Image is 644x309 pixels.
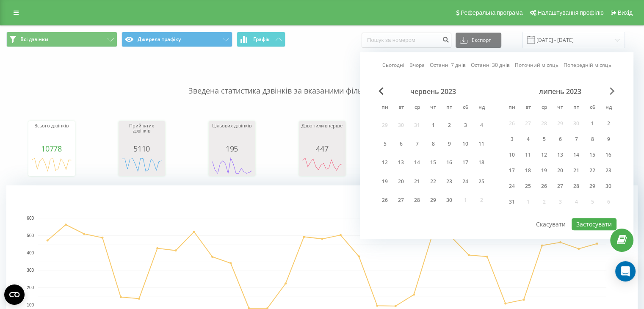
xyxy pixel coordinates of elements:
[425,193,441,208] div: чт 29 черв 2023 р.
[395,102,407,114] abbr: вівторок
[460,157,471,168] div: 17
[506,165,517,176] div: 17
[568,180,584,193] div: пт 28 лип 2023 р.
[600,133,616,146] div: нд 9 лип 2023 р.
[393,155,409,171] div: вт 13 черв 2023 р.
[522,134,533,145] div: 4
[520,133,536,146] div: вт 4 лип 2023 р.
[411,102,423,114] abbr: середа
[441,174,457,189] div: пт 23 черв 2023 р.
[572,218,616,230] button: Застосувати
[409,136,425,152] div: ср 7 черв 2023 р.
[443,102,456,114] abbr: п’ятниця
[460,138,471,149] div: 10
[395,157,406,168] div: 13
[301,153,343,178] div: A chart.
[552,133,568,146] div: чт 6 лип 2023 р.
[211,153,253,178] svg: A chart.
[555,134,566,145] div: 6
[30,144,73,153] div: 10778
[555,165,566,176] div: 20
[506,149,517,160] div: 10
[520,149,536,161] div: вт 11 лип 2023 р.
[603,149,614,160] div: 16
[253,36,270,42] span: Графік
[121,144,163,153] div: 5110
[506,134,517,145] div: 3
[522,102,534,114] abbr: вівторок
[554,102,567,114] abbr: четвер
[409,193,425,208] div: ср 28 черв 2023 р.
[377,136,393,152] div: пн 5 черв 2023 р.
[584,180,600,193] div: сб 29 лип 2023 р.
[122,32,232,47] button: Джерела трафіку
[301,144,343,153] div: 447
[555,149,566,160] div: 13
[515,61,558,69] a: Поточний місяць
[409,174,425,189] div: ср 21 черв 2023 р.
[395,176,406,187] div: 20
[395,195,406,206] div: 27
[506,102,518,114] abbr: понеділок
[121,153,163,178] svg: A chart.
[504,164,520,177] div: пн 17 лип 2023 р.
[603,118,614,129] div: 2
[536,133,552,146] div: ср 5 лип 2023 р.
[587,134,598,145] div: 8
[444,176,455,187] div: 23
[377,193,393,208] div: пн 26 черв 2023 р.
[539,134,550,145] div: 5
[460,120,471,131] div: 3
[552,164,568,177] div: чт 20 лип 2023 р.
[27,216,34,221] text: 600
[377,87,489,96] div: червень 2023
[539,165,550,176] div: 19
[444,157,455,168] div: 16
[428,120,439,131] div: 1
[600,164,616,177] div: нд 23 лип 2023 р.
[379,102,391,114] abbr: понеділок
[473,117,489,133] div: нд 4 черв 2023 р.
[539,181,550,192] div: 26
[571,165,582,176] div: 21
[603,165,614,176] div: 23
[473,174,489,189] div: нд 25 черв 2023 р.
[430,61,466,69] a: Останні 7 днів
[522,165,533,176] div: 18
[457,136,473,152] div: сб 10 черв 2023 р.
[459,102,472,114] abbr: субота
[379,176,390,187] div: 19
[602,102,615,114] abbr: неділя
[504,149,520,161] div: пн 10 лип 2023 р.
[382,61,404,69] a: Сьогодні
[428,176,439,187] div: 22
[504,180,520,193] div: пн 24 лип 2023 р.
[425,174,441,189] div: чт 22 черв 2023 р.
[425,155,441,171] div: чт 15 черв 2023 р.
[536,180,552,193] div: ср 26 лип 2023 р.
[379,157,390,168] div: 12
[587,181,598,192] div: 29
[457,117,473,133] div: сб 3 черв 2023 р.
[211,144,253,153] div: 195
[27,303,34,307] text: 100
[409,61,425,69] a: Вчора
[600,149,616,161] div: нд 16 лип 2023 р.
[425,117,441,133] div: чт 1 черв 2023 р.
[4,284,25,305] button: Open CMP widget
[568,164,584,177] div: пт 21 лип 2023 р.
[603,181,614,192] div: 30
[531,218,570,230] button: Скасувати
[393,136,409,152] div: вт 6 черв 2023 р.
[473,136,489,152] div: нд 11 черв 2023 р.
[571,149,582,160] div: 14
[600,117,616,130] div: нд 2 лип 2023 р.
[584,133,600,146] div: сб 8 лип 2023 р.
[409,155,425,171] div: ср 14 черв 2023 р.
[301,123,343,144] div: Дзвонили вперше
[473,155,489,171] div: нд 18 черв 2023 р.
[584,149,600,161] div: сб 15 лип 2023 р.
[476,120,487,131] div: 4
